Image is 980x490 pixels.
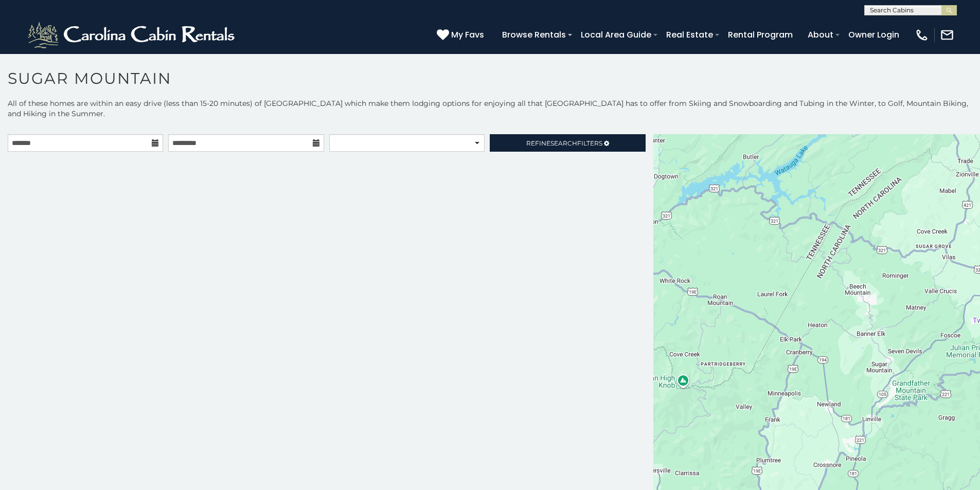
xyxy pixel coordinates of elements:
a: Local Area Guide [576,26,656,44]
a: RefineSearchFilters [490,134,645,152]
span: Search [550,139,577,147]
a: Owner Login [843,26,904,44]
img: White-1-2.png [26,20,239,50]
a: Browse Rentals [497,26,571,44]
span: My Favs [451,28,484,41]
a: My Favs [437,28,487,42]
img: phone-regular-white.png [915,28,929,42]
img: mail-regular-white.png [940,28,954,42]
span: Refine Filters [526,139,602,147]
a: Real Estate [661,26,718,44]
a: Rental Program [723,26,798,44]
a: About [803,26,839,44]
